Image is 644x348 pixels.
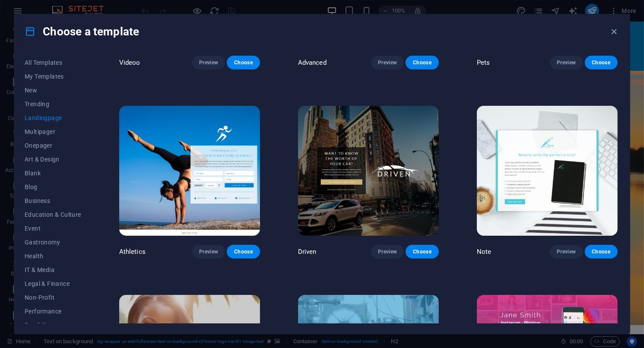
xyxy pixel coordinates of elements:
[25,59,81,66] span: All Templates
[119,106,260,235] img: Athletics
[557,248,576,255] span: Preview
[592,59,611,66] span: Choose
[557,59,576,66] span: Preview
[25,318,81,332] button: Portfolio
[25,97,81,111] button: Trending
[25,101,81,108] span: Trending
[25,322,81,329] span: Portfolio
[592,248,611,255] span: Choose
[25,308,81,315] span: Performance
[412,59,431,66] span: Choose
[119,58,140,67] p: Videoo
[550,56,583,70] button: Preview
[406,56,438,70] button: Choose
[25,114,81,121] span: Landingpage
[192,56,225,70] button: Preview
[25,266,81,273] span: IT & Media
[25,142,81,149] span: Onepager
[25,263,81,277] button: IT & Media
[25,128,81,135] span: Multipager
[25,225,81,232] span: Event
[25,304,81,318] button: Performance
[25,25,139,38] h4: Choose a template
[25,166,81,180] button: Blank
[25,291,81,304] button: Non-Profit
[25,70,81,83] button: My Templates
[25,87,81,94] span: New
[477,247,492,256] p: Note
[477,58,490,67] p: Pets
[234,248,253,255] span: Choose
[25,56,81,70] button: All Templates
[25,83,81,97] button: New
[25,111,81,125] button: Landingpage
[585,56,618,70] button: Choose
[585,245,618,259] button: Choose
[25,221,81,235] button: Event
[25,180,81,194] button: Blog
[25,197,81,204] span: Business
[25,73,81,80] span: My Templates
[199,59,218,66] span: Preview
[25,170,81,177] span: Blank
[25,156,81,163] span: Art & Design
[25,194,81,208] button: Business
[371,245,404,259] button: Preview
[25,253,81,259] span: Health
[234,59,253,66] span: Choose
[192,245,225,259] button: Preview
[298,106,439,235] img: Driven
[25,280,81,287] span: Legal & Finance
[25,139,81,152] button: Onepager
[119,247,146,256] p: Athletics
[25,211,81,218] span: Education & Culture
[25,239,81,246] span: Gastronomy
[227,245,260,259] button: Choose
[298,58,327,67] p: Advanced
[25,235,81,249] button: Gastronomy
[25,208,81,221] button: Education & Culture
[25,125,81,139] button: Multipager
[371,56,404,70] button: Preview
[25,183,81,190] span: Blog
[25,294,81,301] span: Non-Profit
[378,248,397,255] span: Preview
[25,152,81,166] button: Art & Design
[227,56,260,70] button: Choose
[25,277,81,291] button: Legal & Finance
[25,249,81,263] button: Health
[378,59,397,66] span: Preview
[298,247,317,256] p: Driven
[412,248,431,255] span: Choose
[477,106,618,235] img: Note
[406,245,438,259] button: Choose
[199,248,218,255] span: Preview
[550,245,583,259] button: Preview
